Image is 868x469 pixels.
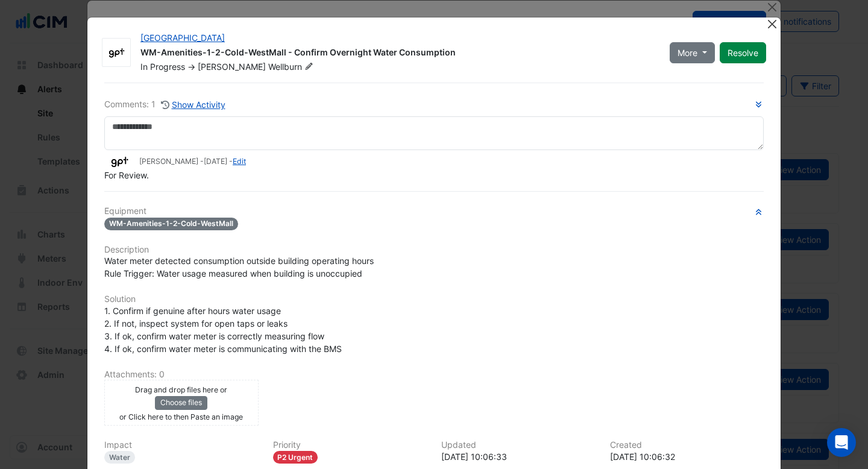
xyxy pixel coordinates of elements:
button: Choose files [155,396,207,409]
small: [PERSON_NAME] - - [139,156,246,167]
small: Drag and drop files here or [135,385,227,394]
div: WM-Amenities-1-2-Cold-WestMall - Confirm Overnight Water Consumption [140,46,655,61]
div: P2 Urgent [273,451,318,464]
div: Open Intercom Messenger [827,428,856,457]
h6: Description [104,245,764,255]
h6: Updated [441,440,596,450]
h6: Solution [104,294,764,304]
a: Edit [233,157,246,166]
button: More [670,42,715,63]
button: Show Activity [160,98,226,112]
span: For Review. [104,170,149,180]
h6: Priority [273,440,427,450]
div: Comments: 1 [104,98,226,112]
small: or Click here to then Paste an image [119,412,243,421]
span: Water meter detected consumption outside building operating hours Rule Trigger: Water usage measu... [104,256,374,279]
span: More [678,46,697,59]
h6: Impact [104,440,259,450]
h6: Equipment [104,206,764,216]
span: 1. Confirm if genuine after hours water usage 2. If not, inspect system for open taps or leaks 3.... [104,306,342,354]
button: Close [766,17,778,30]
span: 2025-06-30 10:06:33 [204,157,227,166]
h6: Created [610,440,764,450]
a: [GEOGRAPHIC_DATA] [140,33,225,43]
h6: Attachments: 0 [104,370,764,380]
img: GPT Retail [104,156,134,169]
span: -> [187,61,195,72]
div: [DATE] 10:06:32 [610,450,764,463]
button: Resolve [720,42,766,63]
span: [PERSON_NAME] [198,61,266,72]
span: WM-Amenities-1-2-Cold-WestMall [104,218,238,230]
img: GPT Retail [102,47,130,59]
span: In Progress [140,61,185,72]
div: Water [104,451,135,464]
div: [DATE] 10:06:33 [441,450,596,463]
span: Wellburn [268,61,316,73]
